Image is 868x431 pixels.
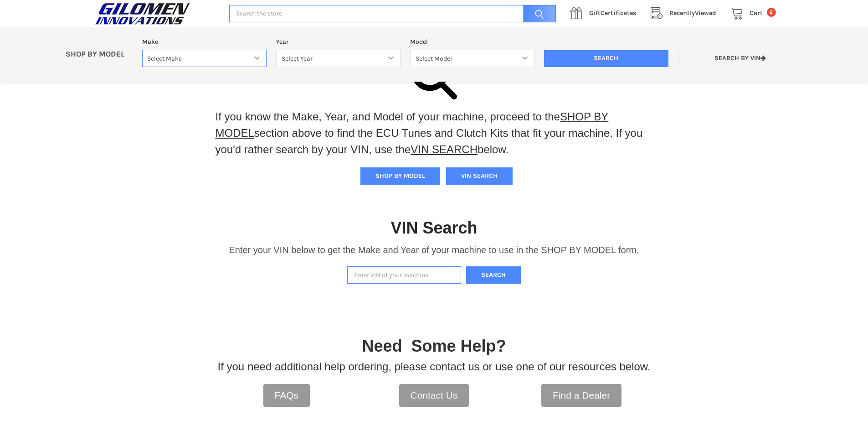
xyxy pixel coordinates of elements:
[669,9,716,17] span: Viewed
[589,9,636,17] span: Certificates
[767,8,776,17] span: 2
[669,9,695,17] span: Recently
[646,8,726,19] a: RecentlyViewed
[565,8,646,19] a: GiftCertificates
[263,384,310,407] a: FAQs
[216,110,609,139] a: SHOP BY MODEL
[362,334,506,358] p: Need Some Help?
[541,384,621,407] a: Find a Dealer
[142,37,267,47] label: Make
[411,143,478,156] a: VIN SEARCH
[589,9,601,17] span: Gift
[61,50,138,59] p: SHOP BY MODEL
[399,384,469,407] a: Contact Us
[466,266,521,284] button: Search
[678,50,802,68] a: Search by VIN
[92,2,220,25] a: GILOMEN INNOVATIONS
[347,266,461,284] input: Enter VIN of your machine
[446,167,513,185] button: VIN SEARCH
[229,243,639,257] p: Enter your VIN below to get the Make and Year of your machine to use in the SHOP BY MODEL form.
[544,50,668,68] input: Search
[726,8,776,19] a: Cart 2
[750,9,763,17] span: Cart
[218,358,651,375] p: If you need additional help ordering, please contact us or use one of our resources below.
[410,37,534,47] label: Model
[390,218,477,238] h1: VIN Search
[216,109,653,158] p: If you know the Make, Year, and Model of your machine, proceed to the section above to find the E...
[92,2,193,25] img: GILOMEN INNOVATIONS
[276,37,401,47] label: Year
[519,5,556,23] input: Search
[360,167,440,185] button: SHOP BY MODEL
[229,5,556,23] input: Search the store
